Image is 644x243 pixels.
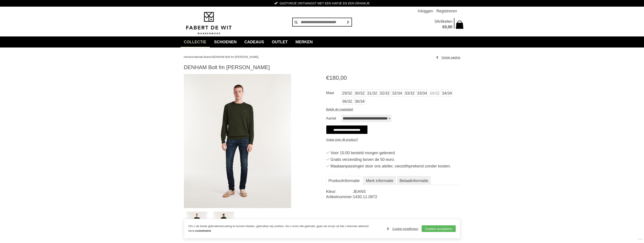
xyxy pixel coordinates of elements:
span: , [447,25,448,29]
a: Cadeaus [241,36,267,47]
a: Cookies accepteren [422,225,456,232]
dd: JEANS [353,189,460,194]
img: DENHAM Bolt fm jack Jeans [184,74,291,208]
span: Artikelen [437,19,452,24]
a: Home [184,55,192,59]
a: 33/32 [404,89,415,97]
a: Cookie instellingen [387,226,418,232]
a: 33/34 [416,89,428,97]
a: 31/32 [367,89,378,97]
ul: Maat [326,89,460,106]
a: DENHAM Bolt fm [PERSON_NAME] [212,55,259,59]
a: collectie [192,55,203,59]
span: 0 [434,19,437,24]
a: Betaalinformatie [397,176,431,185]
label: Aantal [326,115,342,122]
a: Jeans [203,55,211,59]
img: denham-bolt-fm-jack-jeans [186,212,207,238]
a: Schoenen [211,36,240,47]
span: / [211,55,212,59]
a: Bekijk de maattabel [326,106,353,113]
li: Maataanpassingen door ons atelier, vanzelfsprekend zonder kosten. [326,163,460,169]
a: Productinformatie [326,176,362,185]
a: Vraag over dit product? [326,136,358,143]
a: 29/32 [342,89,353,97]
a: 32/32 [379,89,390,97]
a: 36/32 [342,98,353,105]
img: Fabert de Wit [184,11,234,35]
span: € [326,74,329,81]
a: Outlet [269,36,291,47]
dt: Kleur: [326,189,353,194]
div: Gratis verzending boven de 50 euro. [331,156,460,163]
dd: 1430.11.0872 [353,194,460,199]
a: 34/34 [441,89,453,97]
a: Merken [292,36,316,47]
a: cookiebeleid [195,229,211,232]
span: 00 [448,25,452,29]
a: Divide [637,236,643,242]
span: 0 [444,25,447,29]
a: Inloggen [418,7,433,15]
a: 36/34 [354,98,365,105]
a: collectie [181,36,210,47]
img: denham-bolt-fm-jack-jeans [213,212,234,238]
a: Vorige pagina [436,54,460,61]
h1: DENHAM Bolt fm [PERSON_NAME] [184,64,460,71]
span: 00 [340,74,347,81]
a: Merk informatie [363,176,396,185]
div: Voor 15:00 besteld morgen geleverd. [331,150,460,156]
span: , [339,74,340,81]
p: Om u de beste gebruikerservaring te kunnen bieden, gebruiken wij cookies. Als u onze site gebruik... [188,224,383,233]
span: / [203,55,204,59]
dt: Artikelnummer: [326,194,353,199]
a: Registreren [436,7,457,15]
span: / [191,55,192,59]
span: 180 [329,74,339,81]
span: € [442,25,444,29]
a: 32/34 [391,89,403,97]
a: 30/32 [354,89,365,97]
